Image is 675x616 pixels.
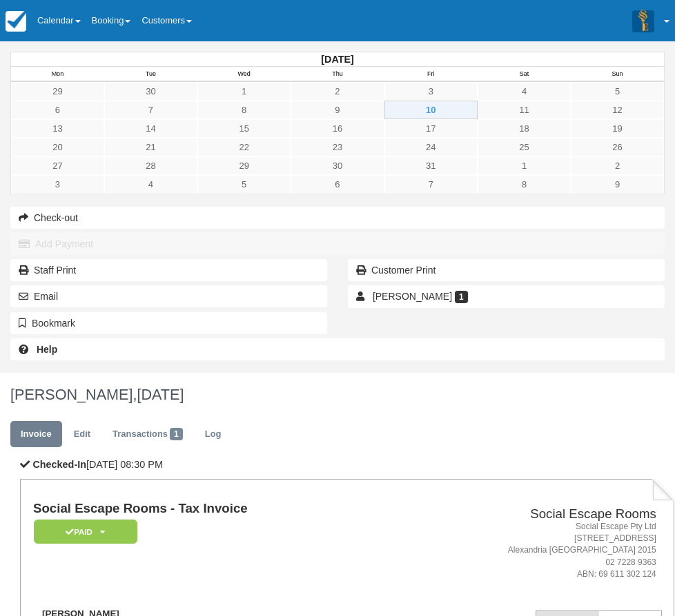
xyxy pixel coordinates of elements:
[571,156,664,175] a: 2
[478,175,571,194] a: 8
[104,156,197,175] a: 28
[321,54,353,65] strong: [DATE]
[10,387,665,403] h1: [PERSON_NAME],
[571,119,664,138] a: 19
[104,175,197,194] a: 4
[478,82,571,101] a: 4
[10,338,665,360] a: Help
[291,67,384,82] th: Thu
[478,119,571,138] a: 18
[10,207,665,229] button: Check-out
[571,138,664,156] a: 26
[571,175,664,194] a: 9
[6,11,26,32] img: checkfront-main-nav-mini-logo.png
[571,67,664,82] th: Sun
[291,175,384,194] a: 6
[33,519,133,544] a: Paid
[478,67,571,82] th: Sat
[197,82,291,101] a: 1
[384,101,478,119] a: 10
[32,459,86,470] b: Checked-In
[422,521,656,580] address: Social Escape Pty Ltd [STREET_ADDRESS] Alexandria [GEOGRAPHIC_DATA] 2015 02 7228 9363 ABN: 69 611...
[10,312,327,334] button: Bookmark
[197,138,291,156] a: 22
[11,175,104,194] a: 3
[20,458,674,472] p: [DATE] 08:30 PM
[195,421,232,448] a: Log
[478,101,571,119] a: 11
[197,175,291,194] a: 5
[11,156,104,175] a: 27
[291,138,384,156] a: 23
[571,101,664,119] a: 12
[11,138,104,156] a: 20
[384,175,478,194] a: 7
[384,138,478,156] a: 24
[197,67,291,82] th: Wed
[11,119,104,138] a: 13
[291,156,384,175] a: 30
[10,259,327,281] a: Staff Print
[34,520,137,544] em: Paid
[104,82,197,101] a: 30
[11,101,104,119] a: 6
[291,101,384,119] a: 9
[384,119,478,138] a: 17
[291,82,384,101] a: 2
[104,101,197,119] a: 7
[10,421,62,448] a: Invoice
[104,119,197,138] a: 14
[63,421,101,448] a: Edit
[384,156,478,175] a: 31
[104,67,197,82] th: Tue
[384,82,478,101] a: 3
[170,428,183,440] span: 1
[348,259,665,281] a: Customer Print
[197,101,291,119] a: 8
[384,67,478,82] th: Fri
[571,82,664,101] a: 5
[10,285,327,307] button: Email
[104,138,197,156] a: 21
[422,507,656,522] h2: Social Escape Rooms
[11,67,104,82] th: Mon
[102,421,193,448] a: Transactions1
[197,156,291,175] a: 29
[33,502,417,516] h1: Social Escape Rooms - Tax Invoice
[137,386,184,403] span: [DATE]
[373,291,452,302] span: [PERSON_NAME]
[10,233,665,255] button: Add Payment
[348,285,665,307] a: [PERSON_NAME] 1
[37,344,57,355] b: Help
[478,156,571,175] a: 1
[478,138,571,156] a: 25
[632,10,654,32] img: A3
[291,119,384,138] a: 16
[197,119,291,138] a: 15
[11,82,104,101] a: 29
[455,291,468,303] span: 1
